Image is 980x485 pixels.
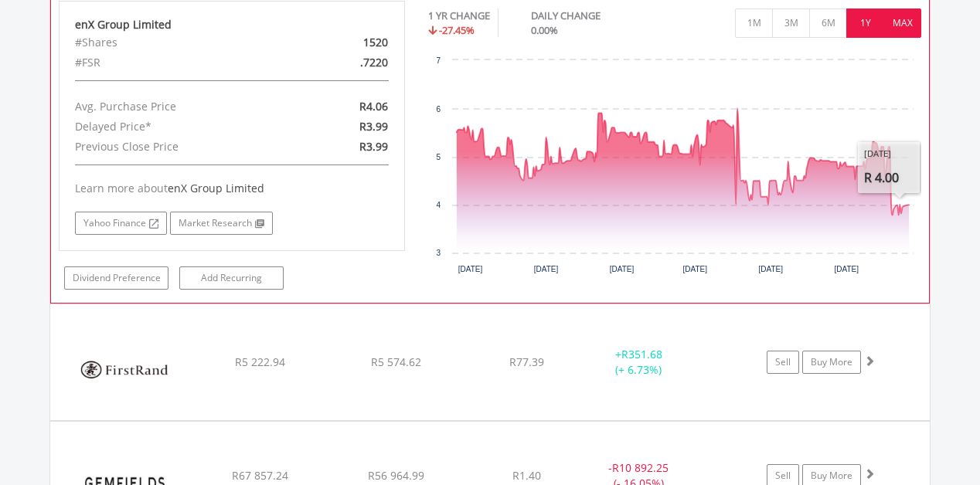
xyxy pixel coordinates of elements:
[63,97,288,117] div: Avg. Purchase Price
[63,32,288,53] div: #Shares
[428,53,922,284] div: Chart. Highcharts interactive chart.
[288,53,400,73] div: .7220
[63,137,288,157] div: Previous Close Price
[75,17,389,32] div: enX Group Limited
[359,119,388,134] span: R3.99
[509,354,544,369] span: R77.39
[232,468,288,483] span: R67 857.24
[436,56,441,65] text: 7
[735,8,773,38] button: 1M
[170,212,273,235] a: Market Research
[809,8,847,38] button: 6M
[533,265,558,273] text: [DATE]
[428,53,921,284] svg: Interactive chart
[883,8,921,38] button: MAX
[436,153,441,161] text: 5
[75,212,167,235] a: Yahoo Finance
[63,117,288,137] div: Delayed Price*
[64,266,168,290] a: Dividend Preference
[179,266,284,290] a: Add Recurring
[359,99,388,114] span: R4.06
[609,265,634,273] text: [DATE]
[63,53,288,73] div: #FSR
[682,265,707,273] text: [DATE]
[772,8,810,38] button: 3M
[767,351,799,374] a: Sell
[288,32,400,53] div: 1520
[75,181,389,196] div: Learn more about
[436,105,441,114] text: 6
[235,354,285,369] span: R5 222.94
[458,265,482,273] text: [DATE]
[428,8,490,23] div: 1 YR CHANGE
[58,324,191,416] img: EQU.ZA.FSR.png
[580,347,697,378] div: + (+ 6.73%)
[531,23,558,37] span: 0.00%
[612,460,669,475] span: R10 892.25
[846,8,884,38] button: 1Y
[531,8,655,23] div: DAILY CHANGE
[168,181,264,195] span: enX Group Limited
[512,468,541,483] span: R1.40
[436,249,441,257] text: 3
[621,347,662,361] span: R351.68
[368,468,424,483] span: R56 964.99
[436,201,441,209] text: 4
[758,265,783,273] text: [DATE]
[802,351,861,374] a: Buy More
[371,354,421,369] span: R5 574.62
[359,139,388,154] span: R3.99
[439,23,475,37] span: -27.45%
[834,265,859,273] text: [DATE]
